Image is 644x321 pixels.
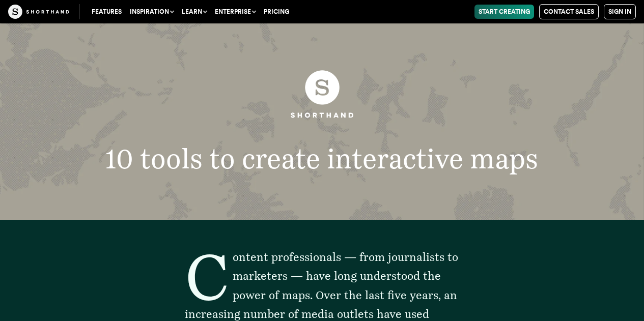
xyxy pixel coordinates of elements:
[59,145,585,173] h1: 10 tools to create interactive maps
[260,5,293,19] a: Pricing
[178,5,211,19] button: Learn
[474,5,534,19] a: Start Creating
[211,5,260,19] button: Enterprise
[88,5,126,19] a: Features
[539,4,599,19] a: Contact Sales
[604,4,636,19] a: Sign in
[8,5,69,19] img: The Craft
[126,5,178,19] button: Inspiration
